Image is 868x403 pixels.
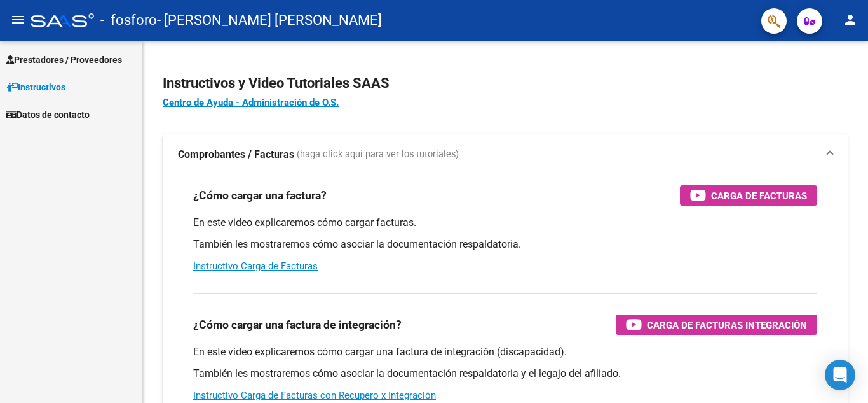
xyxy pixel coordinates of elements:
[193,316,402,334] h3: ¿Cómo cargar una factura de integración?
[100,6,157,34] span: - fosforo
[193,390,436,401] a: Instructivo Carga de Facturas con Recupero x Integración
[163,97,339,108] a: Centro de Ayuda - Administración de O.S.
[193,237,817,251] p: También les mostraremos cómo asociar la documentación respaldatoria.
[193,260,318,272] a: Instructivo Carga de Facturas
[178,148,294,162] strong: Comprobantes / Facturas
[193,216,817,230] p: En este video explicaremos cómo cargar facturas.
[193,345,817,359] p: En este video explicaremos cómo cargar una factura de integración (discapacidad).
[843,12,858,27] mat-icon: person
[157,6,382,34] span: - [PERSON_NAME] [PERSON_NAME]
[193,367,817,381] p: También les mostraremos cómo asociar la documentación respaldatoria y el legajo del afiliado.
[6,108,90,122] span: Datos de contacto
[163,134,848,175] mat-expansion-panel-header: Comprobantes / Facturas (haga click aquí para ver los tutoriales)
[711,188,807,204] span: Carga de Facturas
[6,80,65,94] span: Instructivos
[680,185,817,206] button: Carga de Facturas
[193,187,327,204] h3: ¿Cómo cargar una factura?
[10,12,25,27] mat-icon: menu
[6,53,122,67] span: Prestadores / Proveedores
[647,317,807,333] span: Carga de Facturas Integración
[616,315,817,335] button: Carga de Facturas Integración
[163,71,848,95] h2: Instructivos y Video Tutoriales SAAS
[297,148,459,162] span: (haga click aquí para ver los tutoriales)
[825,360,855,390] div: Open Intercom Messenger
